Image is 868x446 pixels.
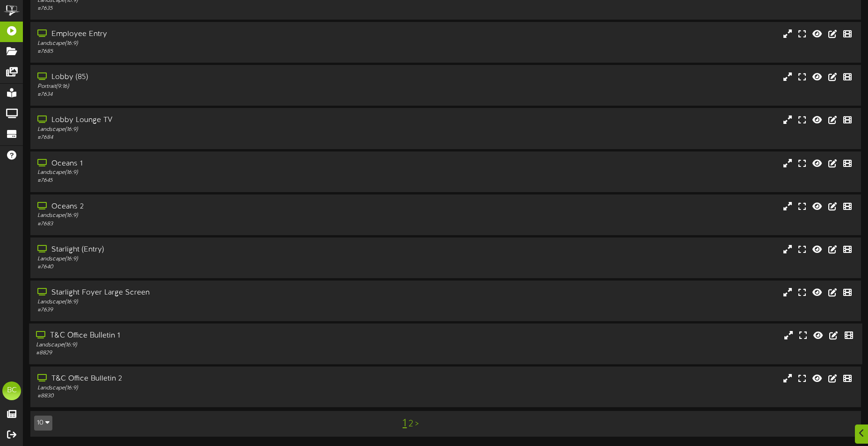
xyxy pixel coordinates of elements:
div: # 7685 [37,48,369,56]
a: > [415,419,419,429]
div: # 7645 [37,177,369,185]
div: Landscape ( 16:9 ) [37,212,369,220]
div: # 7634 [37,91,369,99]
div: # 7639 [37,306,369,314]
div: # 8829 [36,349,369,357]
div: T&C Office Bulletin 1 [36,331,369,341]
div: Starlight Foyer Large Screen [37,288,369,298]
div: Oceans 2 [37,201,369,212]
button: 10 [34,416,52,431]
div: Employee Entry [37,29,369,40]
div: Landscape ( 16:9 ) [37,40,369,48]
div: T&C Office Bulletin 2 [37,374,369,384]
div: # 7635 [37,5,369,13]
a: 1 [402,417,407,430]
div: Landscape ( 16:9 ) [37,169,369,177]
div: Landscape ( 16:9 ) [37,126,369,134]
div: Landscape ( 16:9 ) [37,384,369,392]
div: Lobby (85) [37,72,369,83]
div: # 7640 [37,263,369,271]
div: Landscape ( 16:9 ) [36,341,369,349]
div: # 7684 [37,134,369,142]
div: # 8830 [37,392,369,400]
div: Oceans 1 [37,158,369,169]
div: Portrait ( 9:16 ) [37,83,369,91]
div: Landscape ( 16:9 ) [37,255,369,263]
div: Starlight (Entry) [37,245,369,255]
div: BC [2,381,21,400]
div: # 7683 [37,220,369,228]
a: 2 [409,419,413,429]
div: Landscape ( 16:9 ) [37,298,369,306]
div: Lobby Lounge TV [37,115,369,126]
